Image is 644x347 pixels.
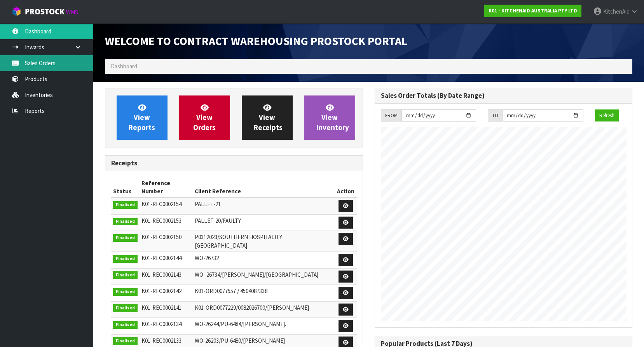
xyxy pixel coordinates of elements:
[140,177,193,198] th: Reference Number
[105,34,407,48] span: Welcome to Contract Warehousing ProStock Portal
[595,109,619,122] button: Refresh
[254,103,283,132] span: View Receipts
[381,92,627,99] h3: Sales Order Totals (By Date Range)
[141,320,182,328] span: K01-REC0002134
[12,7,21,16] img: cube-alt.png
[193,177,335,198] th: Client Reference
[111,177,140,198] th: Status
[113,234,138,242] span: Finalised
[113,288,138,296] span: Finalised
[113,218,138,226] span: Finalised
[195,287,267,295] span: K01-ORD0077557 / 4504087338
[193,103,216,132] span: View Orders
[141,233,182,241] span: K01-REC0002150
[113,271,138,279] span: Finalised
[129,103,155,132] span: View Reports
[141,304,182,311] span: K01-REC0002141
[113,201,138,209] span: Finalised
[179,95,230,140] a: ViewOrders
[488,109,502,122] div: TO
[195,337,285,344] span: WO-26203/PU-6480/[PERSON_NAME]
[489,7,577,14] strong: K01 - KITCHENAID AUSTRALIA PTY LTD
[113,337,138,345] span: Finalised
[111,62,137,70] span: Dashboard
[316,103,349,132] span: View Inventory
[195,233,282,249] span: P0312023/SOUTHERN HOSPITALITY [GEOGRAPHIC_DATA]
[141,287,182,295] span: K01-REC0002142
[66,9,78,16] small: WMS
[195,254,219,262] span: WO-26732
[113,255,138,263] span: Finalised
[195,320,286,328] span: WO-26244/PU-6484/[PERSON_NAME].
[117,95,168,140] a: ViewReports
[381,109,401,122] div: FROM
[141,254,182,262] span: K01-REC0002144
[141,217,182,224] span: K01-REC0002153
[242,95,293,140] a: ViewReceipts
[113,304,138,312] span: Finalised
[141,337,182,344] span: K01-REC0002133
[304,95,355,140] a: ViewInventory
[195,271,318,278] span: WO -26734/[PERSON_NAME]/[GEOGRAPHIC_DATA]
[603,8,630,15] span: KitchenAid
[111,160,357,167] h3: Receipts
[141,200,182,208] span: K01-REC0002154
[335,177,356,198] th: Action
[195,217,241,224] span: PALLET-20/FAULTY
[113,321,138,329] span: Finalised
[195,304,309,311] span: K01-ORD0077229/0082026700/[PERSON_NAME]
[25,7,65,17] span: ProStock
[141,271,182,278] span: K01-REC0002143
[195,200,221,208] span: PALLET-21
